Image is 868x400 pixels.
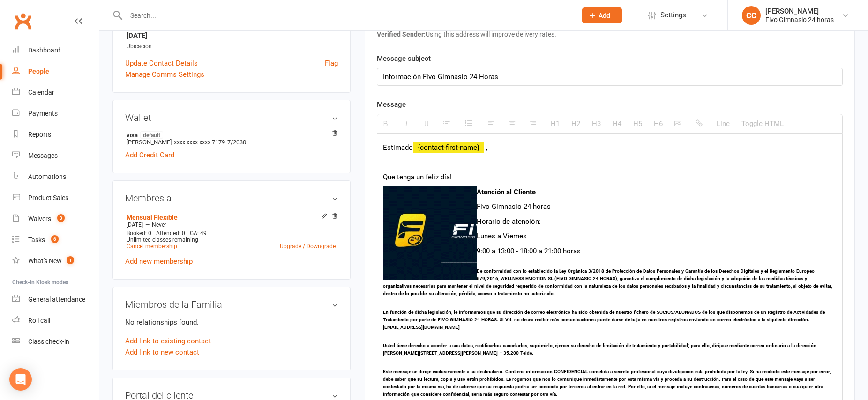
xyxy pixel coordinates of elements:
h6: De conformidad con lo establecido la Ley Orgánica 3/2018 de Protección de Datos Personales y Gara... [383,267,837,297]
p: Fivo Gimnasio 24 horas [383,201,837,212]
a: Add new membership [125,257,193,266]
label: Message [377,99,406,110]
a: Clubworx [11,9,35,33]
h6: Este mensaje se dirige exclusivamente a su destinatario. Contiene información CONFIDENCIAL someti... [383,368,837,398]
h3: Wallet [125,112,338,123]
a: Manage Comms Settings [125,69,204,80]
h6: Usted tiene derecho a acceder a sus datos, rectificarlos, cancelarlos, suprimirlo, ejercer su der... [383,342,837,357]
span: [DATE] [127,222,143,228]
li: [PERSON_NAME] [125,130,338,147]
span: Unlimited classes remaining [127,237,198,243]
span: Booked: 0 [127,230,151,237]
div: People [28,67,49,75]
strong: Verified Sender: [377,30,426,38]
button: Add [582,7,622,23]
div: Fivo Gimnasio 24 horas [765,15,834,24]
div: — [124,221,338,229]
div: [PERSON_NAME] [765,7,834,15]
a: People [12,61,99,82]
a: Messages [12,145,99,166]
a: Product Sales [12,187,99,208]
div: Class check-in [28,338,69,345]
span: 7/2030 [227,139,246,146]
span: Using this address will improve delivery rates. [377,30,556,38]
div: Dashboard [28,46,60,54]
div: Información Fivo Gimnasio 24 Horas [377,68,842,85]
span: 3 [57,214,65,222]
div: Open Intercom Messenger [9,368,32,391]
a: Reports [12,124,99,145]
a: Cancel membership [127,243,177,250]
span: Estimado [383,143,413,152]
span: Never [152,222,166,228]
a: Roll call [12,310,99,331]
div: What's New [28,257,62,265]
span: xxxx xxxx xxxx 7179 [174,139,225,146]
a: Class kiosk mode [12,331,99,352]
b: Atención al Cliente [477,188,536,196]
a: Payments [12,103,99,124]
span: Attended: 0 [156,230,185,237]
a: Tasks 6 [12,230,99,251]
h3: Miembros de la Familia [125,299,338,310]
p: Lunes a Viernes [383,230,837,242]
div: Reports [28,131,51,138]
strong: visa [127,131,333,139]
a: General attendance kiosk mode [12,289,99,310]
a: Calendar [12,82,99,103]
a: Automations [12,166,99,187]
div: CC [742,6,761,25]
span: 1 [67,256,74,264]
a: Add Credit Card [125,149,174,161]
span: Settings [660,5,686,26]
div: General attendance [28,296,85,303]
h6: En función de dicha legislación, le informamos que su dirección de correo electrónico ha sido obt... [383,309,837,331]
strong: [DATE] [127,31,338,40]
span: 6 [51,235,59,243]
div: Product Sales [28,194,68,201]
div: Waivers [28,215,51,222]
span: Add [599,12,610,19]
img: Firm.gif [383,186,477,280]
div: Calendar [28,89,54,96]
span: , [486,143,487,152]
div: Automations [28,173,66,180]
p: 9:00 a 13:00 - 18:00 a 21:00 horas [383,245,837,257]
a: Waivers 3 [12,208,99,230]
a: Add link to new contact [125,347,199,358]
a: What's New1 [12,251,99,272]
span: default [140,131,163,139]
p: Horario de atención: [383,216,837,227]
div: Ubicación [127,42,338,51]
a: Upgrade / Downgrade [280,243,336,250]
input: Search... [123,9,570,22]
div: Payments [28,110,58,117]
div: Roll call [28,317,50,324]
a: Update Contact Details [125,58,198,69]
p: No relationships found. [125,317,338,328]
a: Add link to existing contact [125,335,211,347]
a: Flag [325,58,338,69]
h3: Membresia [125,193,338,203]
span: GA: 49 [190,230,207,237]
a: Mensual Flexible [127,214,178,221]
label: Message subject [377,53,431,64]
div: Tasks [28,236,45,244]
p: Que tenga un feliz día! [383,171,837,183]
div: Messages [28,152,58,159]
a: Dashboard [12,40,99,61]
